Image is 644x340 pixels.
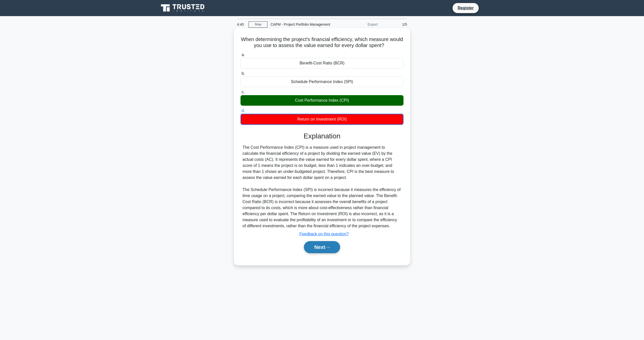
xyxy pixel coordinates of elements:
[244,132,400,140] h3: Explanation
[240,114,404,125] div: Return on Investment (ROI)
[240,77,404,87] div: Schedule Performance Index (SPI)
[242,90,245,94] span: c.
[299,232,349,236] a: Feedback on this question?
[267,19,337,29] div: CAPM - Project Portfolio Management
[240,36,404,49] h5: When determining the project's financial efficiency, which measure would you use to assess the va...
[242,53,245,57] span: a.
[337,19,381,29] div: Expert
[234,19,249,29] div: 4:40
[455,5,477,11] a: Register
[242,71,245,75] span: b.
[240,58,404,68] div: Benefit-Cost Ratio (BCR)
[381,19,410,29] div: 1/5
[249,21,267,28] a: Stop
[240,95,404,106] div: Cost Performance Index (CPI)
[304,241,340,253] button: Next
[242,108,245,113] span: d.
[243,144,401,229] div: The Cost Performance Index (CPI) is a measure used in project management to calculate the financi...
